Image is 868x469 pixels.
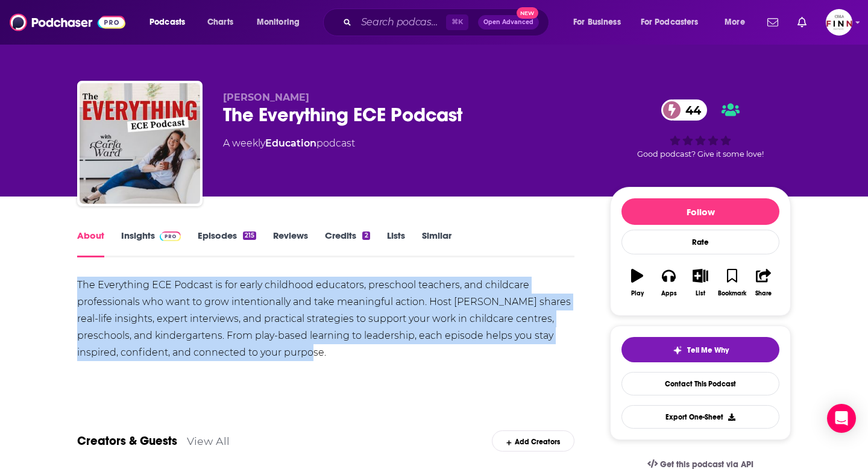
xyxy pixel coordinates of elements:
[621,337,779,362] button: tell me why sparkleTell Me Why
[748,261,779,304] button: Share
[565,13,636,32] button: open menu
[273,230,308,257] a: Reviews
[160,231,181,241] img: Podchaser Pro
[661,99,707,121] a: 44
[827,404,856,433] div: Open Intercom Messenger
[200,13,241,32] a: Charts
[641,14,699,31] span: For Podcasters
[826,9,852,36] img: User Profile
[248,13,315,32] button: open menu
[121,230,181,257] a: InsightsPodchaser Pro
[685,261,716,304] button: List
[610,92,791,166] div: 44Good podcast? Give it some love!
[187,435,230,447] a: View All
[621,405,779,429] button: Export One-Sheet
[356,13,446,32] input: Search podcasts, credits, & more...
[265,137,316,149] a: Education
[718,290,746,297] div: Bookmark
[10,11,125,34] img: Podchaser - Follow, Share and Rate Podcasts
[223,136,355,151] div: A weekly podcast
[673,345,682,355] img: tell me why sparkle
[826,9,852,36] button: Show profile menu
[687,345,729,355] span: Tell Me Why
[653,261,684,304] button: Apps
[696,290,705,297] div: List
[198,230,256,257] a: Episodes215
[257,14,300,31] span: Monitoring
[631,290,644,297] div: Play
[478,15,539,30] button: Open AdvancedNew
[573,14,621,31] span: For Business
[621,372,779,395] a: Contact This Podcast
[141,13,201,32] button: open menu
[763,12,783,33] a: Show notifications dropdown
[621,230,779,254] div: Rate
[755,290,772,297] div: Share
[725,14,745,31] span: More
[621,198,779,225] button: Follow
[149,14,185,31] span: Podcasts
[446,14,468,30] span: ⌘ K
[621,261,653,304] button: Play
[325,230,370,257] a: Credits2
[422,230,451,257] a: Similar
[826,9,852,36] span: Logged in as FINNMadison
[793,12,811,33] a: Show notifications dropdown
[483,19,533,25] span: Open Advanced
[716,261,747,304] button: Bookmark
[517,7,538,19] span: New
[492,430,574,452] div: Add Creators
[637,150,764,159] span: Good podcast? Give it some love!
[661,290,677,297] div: Apps
[387,230,405,257] a: Lists
[716,13,760,32] button: open menu
[77,433,177,449] a: Creators & Guests
[80,83,200,204] img: The Everything ECE Podcast
[77,277,574,361] div: The Everything ECE Podcast is for early childhood educators, preschool teachers, and childcare pr...
[207,14,233,31] span: Charts
[362,231,370,240] div: 2
[673,99,707,121] span: 44
[335,8,561,36] div: Search podcasts, credits, & more...
[633,13,716,32] button: open menu
[223,92,309,103] span: [PERSON_NAME]
[77,230,104,257] a: About
[243,231,256,240] div: 215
